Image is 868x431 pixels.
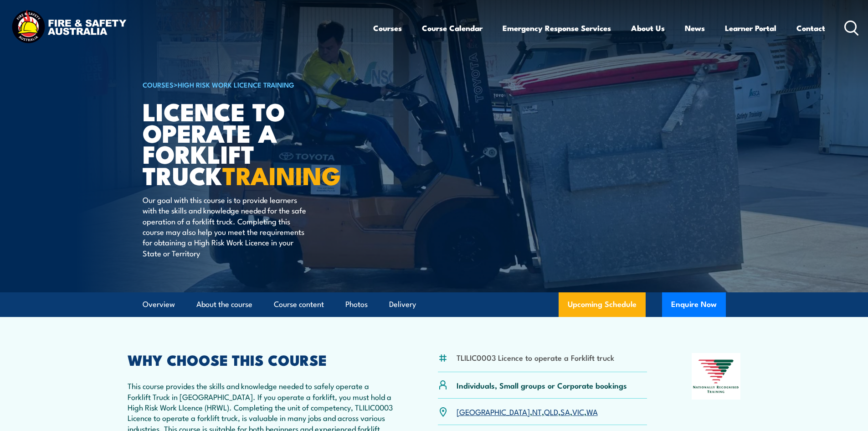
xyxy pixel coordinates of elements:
[560,406,570,417] a: SA
[345,292,368,317] a: Photos
[503,16,611,40] a: Emergency Response Services
[128,353,394,366] h2: WHY CHOOSE THIS COURSE
[274,292,324,317] a: Course content
[143,79,368,90] h6: >
[143,79,174,89] a: COURSES
[457,406,530,417] a: [GEOGRAPHIC_DATA]
[422,16,483,40] a: Course Calendar
[559,292,646,317] a: Upcoming Schedule
[457,352,614,363] li: TLILIC0003 Licence to operate a Forklift truck
[725,16,776,40] a: Learner Portal
[586,406,598,417] a: WA
[373,16,402,40] a: Courses
[457,380,627,390] p: Individuals, Small groups or Corporate bookings
[692,353,741,400] img: Nationally Recognised Training logo.
[631,16,665,40] a: About Us
[457,406,598,417] p: , , , , ,
[532,406,542,417] a: NT
[544,406,558,417] a: QLD
[196,292,252,317] a: About the course
[143,100,368,186] h1: Licence to operate a forklift truck
[389,292,416,317] a: Delivery
[572,406,584,417] a: VIC
[143,292,175,317] a: Overview
[796,16,825,40] a: Contact
[178,79,294,89] a: High Risk Work Licence Training
[662,292,726,317] button: Enquire Now
[222,156,341,193] strong: TRAINING
[685,16,705,40] a: News
[143,194,309,258] p: Our goal with this course is to provide learners with the skills and knowledge needed for the saf...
